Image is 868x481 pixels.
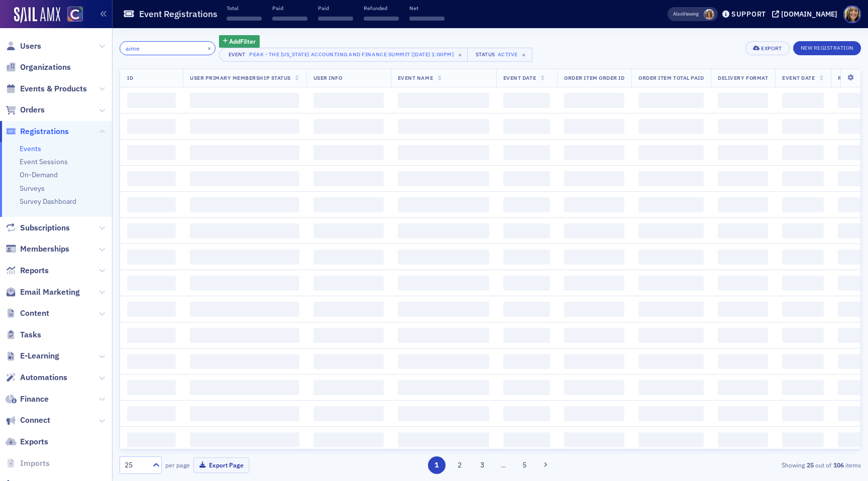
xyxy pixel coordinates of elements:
a: Subscriptions [6,222,70,233]
span: ‌ [638,171,704,186]
span: ‌ [313,119,384,134]
span: ‌ [190,432,299,447]
span: ‌ [718,250,768,265]
span: ‌ [398,328,489,343]
span: ‌ [503,223,551,238]
span: ‌ [638,354,704,369]
span: ‌ [190,302,299,317]
span: ‌ [127,276,176,291]
input: Search… [120,41,215,55]
span: ‌ [782,354,823,369]
span: ‌ [718,119,768,134]
span: ‌ [503,432,551,447]
span: ‌ [782,432,823,447]
span: ‌ [398,354,489,369]
span: ‌ [127,145,176,160]
span: ‌ [782,250,823,265]
span: ‌ [398,276,489,291]
span: ‌ [190,171,299,186]
span: ‌ [127,432,176,447]
span: Connect [20,415,50,426]
span: ‌ [503,328,551,343]
a: Orders [6,104,45,115]
span: ‌ [564,276,624,291]
span: ‌ [564,328,624,343]
a: Events [20,144,41,153]
a: Imports [6,458,50,469]
span: ‌ [127,250,176,265]
span: ‌ [718,380,768,395]
span: ‌ [718,276,768,291]
span: ‌ [127,302,176,317]
span: Delivery Format [718,74,768,81]
span: ‌ [718,171,768,186]
span: Content [20,308,49,319]
span: ‌ [564,93,624,108]
span: ‌ [127,93,176,108]
span: ‌ [398,223,489,238]
span: ‌ [398,250,489,265]
span: Event Date [503,74,536,81]
span: Tasks [20,329,41,340]
span: × [519,50,528,59]
a: Connect [6,415,50,426]
span: ‌ [190,93,299,108]
span: ‌ [564,223,624,238]
span: ‌ [638,119,704,134]
span: Event Date [782,74,815,81]
button: 5 [516,456,533,474]
span: Automations [20,372,67,383]
span: ‌ [564,197,624,212]
span: ‌ [190,328,299,343]
span: ‌ [313,432,384,447]
span: ‌ [782,197,823,212]
span: ‌ [190,380,299,395]
span: ‌ [127,406,176,421]
button: Export Page [193,457,249,473]
span: ‌ [503,171,551,186]
p: Net [409,5,445,12]
a: Automations [6,372,67,383]
span: ‌ [718,328,768,343]
p: Total [227,5,262,12]
span: ‌ [503,119,551,134]
span: ‌ [127,223,176,238]
span: ‌ [313,276,384,291]
a: Content [6,308,49,319]
span: ‌ [398,93,489,108]
button: 3 [474,456,491,474]
span: ‌ [318,17,353,21]
span: Orders [20,104,45,115]
a: SailAMX [14,7,60,23]
span: ‌ [638,145,704,160]
span: ‌ [313,328,384,343]
span: ‌ [190,197,299,212]
a: Event Sessions [20,157,68,166]
button: EventPEAK - The [US_STATE] Accounting and Finance Summit [[DATE] 1:00pm]× [219,48,469,62]
span: ‌ [190,119,299,134]
span: ‌ [190,250,299,265]
span: ‌ [564,119,624,134]
span: ‌ [564,302,624,317]
span: ‌ [503,276,551,291]
span: ‌ [503,380,551,395]
span: ‌ [313,406,384,421]
div: Support [731,10,766,19]
a: Email Marketing [6,287,80,298]
a: E-Learning [6,350,59,362]
a: On-Demand [20,170,58,179]
span: Order Item Order ID [564,74,624,81]
span: ‌ [398,197,489,212]
span: Imports [20,458,50,469]
span: ‌ [190,145,299,160]
span: ‌ [638,223,704,238]
span: ‌ [638,328,704,343]
span: ‌ [782,171,823,186]
span: ‌ [718,223,768,238]
span: Finance [20,394,49,405]
span: ‌ [718,93,768,108]
div: Also [673,11,683,17]
span: × [456,50,465,59]
span: ‌ [782,223,823,238]
a: Tasks [6,329,41,340]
